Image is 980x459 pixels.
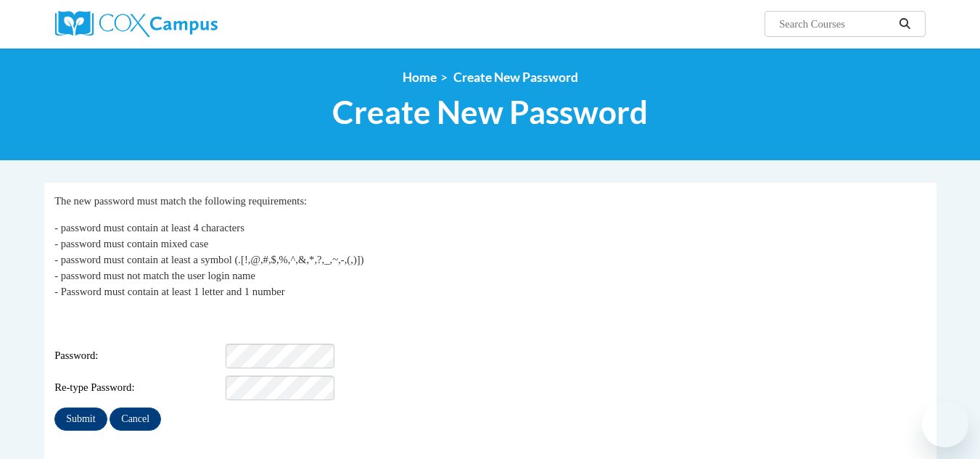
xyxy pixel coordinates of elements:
input: Cancel [110,408,161,431]
span: Password: [54,348,223,364]
a: Home [403,70,437,85]
span: - password must contain at least 4 characters - password must contain mixed case - password must ... [54,222,363,297]
a: Cox Campus [55,11,331,37]
button: Search [894,15,915,33]
img: Cox Campus [55,11,218,37]
span: Re-type Password: [54,380,223,396]
input: Search Courses [778,15,894,33]
input: Submit [54,408,107,431]
span: The new password must match the following requirements: [54,195,307,207]
span: Create New Password [332,93,648,131]
span: Create New Password [453,70,578,85]
iframe: Button to launch messaging window [922,401,968,447]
